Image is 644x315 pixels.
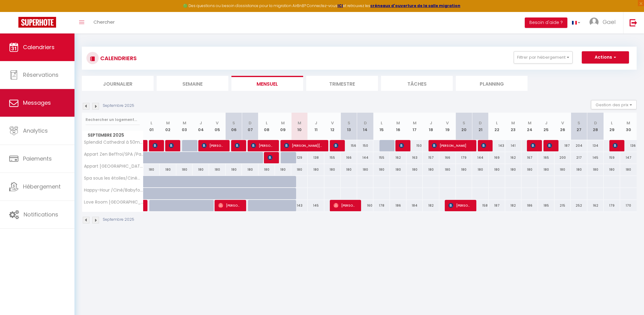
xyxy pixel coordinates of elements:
[169,140,174,151] span: [PERSON_NAME]
[82,76,154,91] li: Journalier
[472,200,489,211] div: 158
[192,113,209,140] th: 04
[373,152,390,163] div: 155
[331,120,334,126] abbr: V
[160,164,176,175] div: 180
[406,113,423,140] th: 17
[538,200,554,211] div: 185
[505,140,522,151] div: 141
[528,120,532,126] abbr: M
[456,164,472,175] div: 180
[439,164,456,175] div: 180
[489,200,505,211] div: 187
[611,120,613,126] abbr: L
[423,164,439,175] div: 180
[337,3,343,8] strong: ICI
[93,19,115,25] span: Chercher
[489,164,505,175] div: 180
[324,152,341,163] div: 155
[235,140,240,151] span: [PERSON_NAME]
[23,155,52,162] span: Paiements
[456,152,472,163] div: 179
[406,140,423,151] div: 150
[456,113,472,140] th: 20
[23,127,48,134] span: Analytics
[496,120,498,126] abbr: L
[479,120,482,126] abbr: D
[620,164,637,175] div: 180
[521,113,538,140] th: 24
[308,164,324,175] div: 180
[511,120,515,126] abbr: M
[183,120,186,126] abbr: M
[308,113,324,140] th: 11
[23,99,51,107] span: Messages
[430,120,432,126] abbr: J
[472,164,489,175] div: 180
[390,152,406,163] div: 162
[505,152,522,163] div: 162
[341,140,357,151] div: 156
[242,113,258,140] th: 07
[242,164,258,175] div: 180
[160,113,176,140] th: 02
[216,120,219,126] abbr: V
[406,200,423,211] div: 184
[357,152,374,163] div: 144
[370,3,460,8] a: créneaux d'ouverture de la salle migration
[571,164,587,175] div: 180
[413,120,417,126] abbr: M
[587,140,604,151] div: 134
[423,152,439,163] div: 157
[364,120,367,126] abbr: D
[620,113,637,140] th: 30
[587,200,604,211] div: 162
[281,120,285,126] abbr: M
[554,164,571,175] div: 180
[18,17,56,28] img: Super Booking
[423,113,439,140] th: 18
[357,164,374,175] div: 180
[613,140,618,151] span: [PERSON_NAME]
[594,120,597,126] abbr: D
[23,183,61,190] span: Hébergement
[341,152,357,163] div: 166
[291,113,308,140] th: 10
[249,120,252,126] abbr: D
[521,200,538,211] div: 186
[448,200,471,211] span: [PERSON_NAME]
[151,120,152,126] abbr: L
[554,152,571,163] div: 200
[406,152,423,163] div: 163
[399,140,405,151] span: [PERSON_NAME]
[587,113,604,140] th: 28
[348,120,350,126] abbr: S
[531,140,536,151] span: [PERSON_NAME]
[103,217,134,223] p: Septembre 2025
[627,120,630,126] abbr: M
[538,113,554,140] th: 25
[83,164,144,169] span: Appart [GEOGRAPHIC_DATA]/ [GEOGRAPHIC_DATA] / Parking / [GEOGRAPHIC_DATA]
[620,140,637,151] div: 136
[577,120,580,126] abbr: S
[306,76,378,91] li: Trimestre
[406,164,423,175] div: 180
[561,120,564,126] abbr: V
[23,43,55,51] span: Calendriers
[83,188,144,192] span: Happy-Hour /Ciné/Babyfoot/flechettes/ Parking/Gare
[505,200,522,211] div: 182
[333,140,339,151] span: [PERSON_NAME]
[587,164,604,175] div: 180
[82,131,143,140] span: Septembre 2025
[432,140,471,151] span: [PERSON_NAME]
[291,200,308,211] div: 143
[630,19,637,26] img: logout
[266,120,268,126] abbr: L
[620,152,637,163] div: 147
[390,164,406,175] div: 180
[251,140,273,151] span: [PERSON_NAME]
[585,12,623,33] a: ... Gael
[226,113,242,140] th: 06
[521,152,538,163] div: 167
[258,164,275,175] div: 180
